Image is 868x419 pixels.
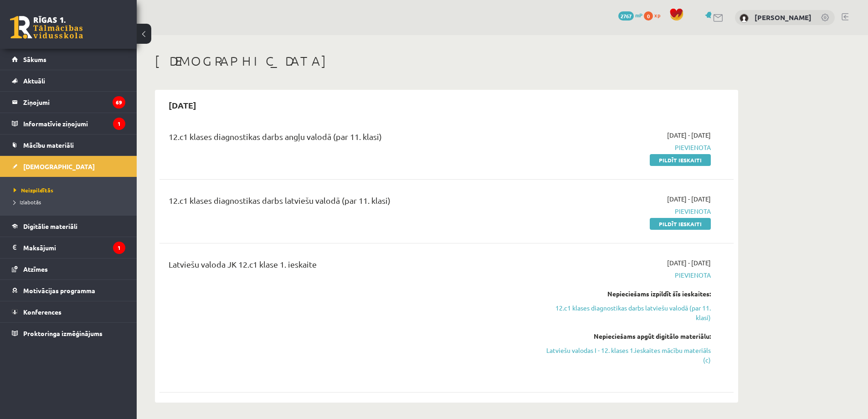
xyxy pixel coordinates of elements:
[635,11,642,19] span: mP
[667,258,711,268] span: [DATE] - [DATE]
[169,194,525,211] div: 12.c1 klases diagnostikas darbs latviešu valodā (par 11. klasi)
[23,55,46,63] span: Sākums
[539,207,711,216] span: Pievienota
[618,11,642,19] a: 2767 mP
[12,237,125,258] a: Maksājumi1
[23,77,45,85] span: Aktuāli
[14,198,41,206] span: Izlabotās
[159,94,205,116] h2: [DATE]
[667,194,711,204] span: [DATE] - [DATE]
[23,92,125,113] legend: Ziņojumi
[12,113,125,134] a: Informatīvie ziņojumi1
[12,301,125,322] a: Konferences
[644,11,665,19] a: 0 xp
[23,286,95,295] span: Motivācijas programma
[113,242,125,254] i: 1
[667,130,711,140] span: [DATE] - [DATE]
[23,162,95,171] span: [DEMOGRAPHIC_DATA]
[618,11,634,21] span: 2767
[169,258,525,275] div: Latviešu valoda JK 12.c1 klase 1. ieskaite
[740,14,749,23] img: Kristers Jurčs
[12,156,125,177] a: [DEMOGRAPHIC_DATA]
[654,11,660,19] span: xp
[539,289,711,299] div: Nepieciešams izpildīt šīs ieskaites:
[23,308,62,316] span: Konferences
[12,70,125,91] a: Aktuāli
[539,331,711,341] div: Nepieciešams apgūt digitālo materiālu:
[10,16,83,39] a: Rīgas 1. Tālmācības vidusskola
[14,186,128,194] a: Neizpildītās
[539,303,711,322] a: 12.c1 klases diagnostikas darbs latviešu valodā (par 11. klasi)
[539,346,711,365] a: Latviešu valodas I - 12. klases 1.ieskaites mācību materiāls (c)
[113,96,125,109] i: 69
[23,237,125,258] legend: Maksājumi
[12,49,125,70] a: Sākums
[23,113,125,134] legend: Informatīvie ziņojumi
[14,198,128,206] a: Izlabotās
[12,92,125,113] a: Ziņojumi69
[755,13,812,22] a: [PERSON_NAME]
[113,118,125,130] i: 1
[12,259,125,279] a: Atzīmes
[169,130,525,147] div: 12.c1 klases diagnostikas darbs angļu valodā (par 11. klasi)
[12,323,125,344] a: Proktoringa izmēģinājums
[23,329,103,337] span: Proktoringa izmēģinājums
[650,218,711,230] a: Pildīt ieskaiti
[23,141,74,149] span: Mācību materiāli
[155,53,738,69] h1: [DEMOGRAPHIC_DATA]
[12,280,125,301] a: Motivācijas programma
[23,222,77,230] span: Digitālie materiāli
[644,11,653,21] span: 0
[539,143,711,152] span: Pievienota
[12,134,125,155] a: Mācību materiāli
[650,154,711,166] a: Pildīt ieskaiti
[12,216,125,237] a: Digitālie materiāli
[14,186,53,194] span: Neizpildītās
[23,265,48,273] span: Atzīmes
[539,270,711,280] span: Pievienota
